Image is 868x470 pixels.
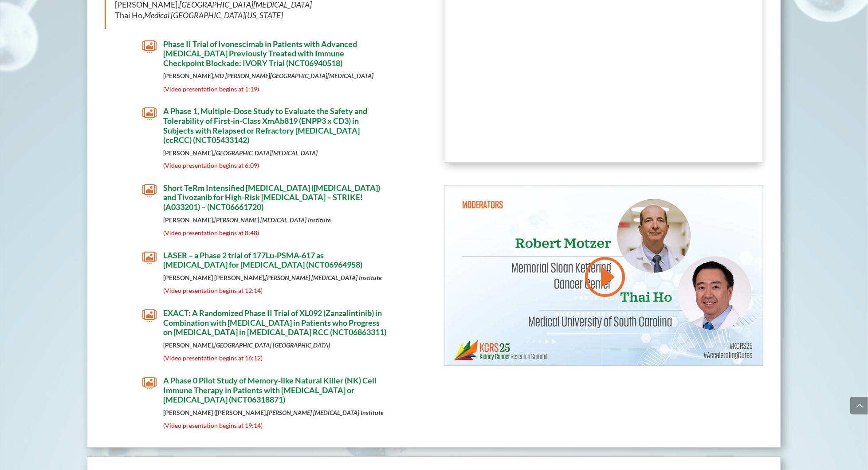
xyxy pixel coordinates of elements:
span:  [142,251,157,265]
span: (Video presentation begins at 6:09) [163,162,259,170]
strong: [PERSON_NAME], [163,72,373,79]
span:  [142,376,157,391]
em: [PERSON_NAME] [MEDICAL_DATA] Institute [214,217,331,224]
span: (Video presentation begins at 19:14) [163,422,263,430]
em: Medical [GEOGRAPHIC_DATA][US_STATE] [144,10,283,20]
em: [GEOGRAPHIC_DATA][MEDICAL_DATA] [214,149,318,157]
span: Thai Ho, [115,10,283,20]
span: (Video presentation begins at 16:12) [163,355,263,362]
span: (Video presentation begins at 1:19) [163,85,259,93]
span:  [142,39,157,54]
span: LASER – a Phase 2 trial of 177Lu-PSMA-617 as [MEDICAL_DATA] for [MEDICAL_DATA] (NCT06964958) [163,251,362,270]
span: EXACT: A Randomized Phase II Trial of XL092 (Zanzalintinib) in Combination with [MEDICAL_DATA] in... [163,308,386,337]
span:  [142,107,157,121]
span: Short TeRm Intensified [MEDICAL_DATA] ([MEDICAL_DATA]) and Tivozanib for High-Risk [MEDICAL_DATA]... [163,183,380,212]
em: MD [PERSON_NAME][GEOGRAPHIC_DATA][MEDICAL_DATA] [214,72,373,79]
strong: [PERSON_NAME] [PERSON_NAME], [163,274,382,282]
strong: [PERSON_NAME] ([PERSON_NAME], [163,409,384,417]
span: A Phase 0 Pilot Study of Memory-like Natural Killer (NK) Cell Immune Therapy in Patients with [ME... [163,376,377,405]
span: A Phase 1, Multiple-Dose Study to Evaluate the Safety and Tolerability of First-in-Class XmAb819 ... [163,106,367,145]
span: Phase II Trial of Ivonescimab in Patients with Advanced [MEDICAL_DATA] Previously Treated with Im... [163,39,357,68]
span:  [142,309,157,323]
span: (Video presentation begins at 12:14) [163,287,263,295]
em: [GEOGRAPHIC_DATA] [GEOGRAPHIC_DATA] [214,342,330,349]
em: [PERSON_NAME] [MEDICAL_DATA] Institute [267,409,384,417]
strong: [PERSON_NAME], [163,217,331,224]
em: [PERSON_NAME] [MEDICAL_DATA] Institute [265,274,382,282]
strong: [PERSON_NAME], [163,149,318,157]
span: (Video presentation begins at 8:48) [163,229,259,237]
span:  [142,184,157,198]
strong: [PERSON_NAME], [163,342,330,349]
